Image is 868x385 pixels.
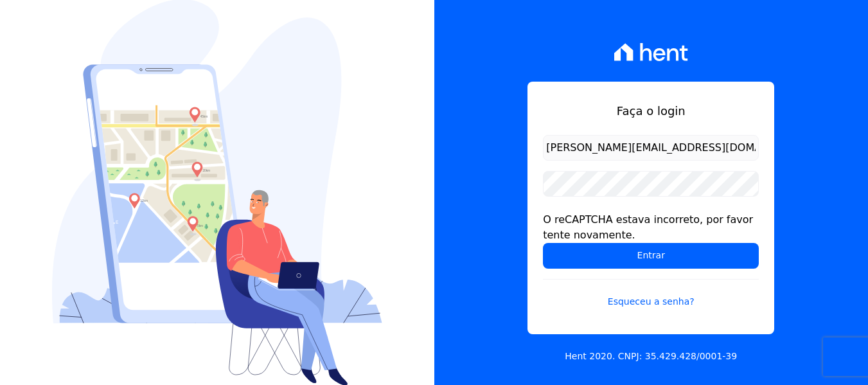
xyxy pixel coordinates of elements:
[543,212,759,243] div: O reCAPTCHA estava incorreto, por favor tente novamente.
[543,135,759,161] input: Email
[565,350,737,363] p: Hent 2020. CNPJ: 35.429.428/0001-39
[543,102,759,120] h1: Faça o login
[543,279,759,309] a: Esqueceu a senha?
[543,243,759,269] input: Entrar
